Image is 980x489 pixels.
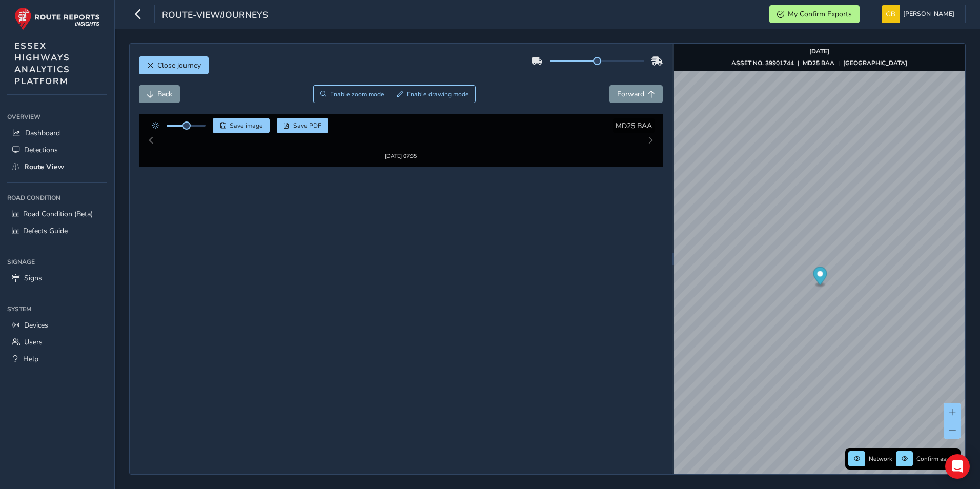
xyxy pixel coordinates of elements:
span: Defects Guide [23,226,68,236]
span: Devices [24,320,48,330]
span: Road Condition (Beta) [23,209,93,219]
span: MD25 BAA [616,121,652,131]
div: Open Intercom Messenger [945,454,970,479]
a: Detections [7,141,107,158]
div: Map marker [813,267,827,288]
span: Save PDF [293,121,321,130]
span: ESSEX HIGHWAYS ANALYTICS PLATFORM [14,40,70,87]
span: Save image [230,121,263,130]
div: System [7,301,107,317]
span: Signs [24,273,42,283]
span: Forward [617,89,644,99]
button: [PERSON_NAME] [882,5,958,23]
button: Back [139,85,180,103]
span: [PERSON_NAME] [903,5,954,23]
span: My Confirm Exports [788,9,852,19]
button: PDF [277,118,329,133]
span: Dashboard [25,128,60,138]
span: Enable zoom mode [330,90,384,98]
span: Network [869,455,892,463]
a: Signs [7,270,107,287]
span: Close journey [157,60,201,70]
a: Route View [7,158,107,175]
button: Forward [609,85,663,103]
span: Enable drawing mode [407,90,469,98]
button: Zoom [313,85,391,103]
button: My Confirm Exports [769,5,860,23]
a: Help [7,351,107,368]
span: Route View [24,162,64,172]
span: Detections [24,145,58,155]
button: Save [213,118,270,133]
img: rr logo [14,7,100,30]
img: diamond-layout [882,5,900,23]
a: Dashboard [7,125,107,141]
a: Defects Guide [7,222,107,239]
strong: [GEOGRAPHIC_DATA] [843,59,907,67]
div: | | [731,59,907,67]
div: Road Condition [7,190,107,206]
div: [DATE] 07:35 [370,139,432,147]
button: Close journey [139,56,209,74]
span: Users [24,337,43,347]
span: Back [157,89,172,99]
a: Road Condition (Beta) [7,206,107,222]
span: route-view/journeys [162,9,268,23]
a: Users [7,334,107,351]
span: Help [23,354,38,364]
strong: MD25 BAA [803,59,834,67]
img: Thumbnail frame [370,129,432,139]
strong: ASSET NO. 39901744 [731,59,794,67]
span: Confirm assets [916,455,957,463]
button: Draw [391,85,476,103]
a: Devices [7,317,107,334]
strong: [DATE] [809,47,829,55]
div: Overview [7,109,107,125]
div: Signage [7,254,107,270]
